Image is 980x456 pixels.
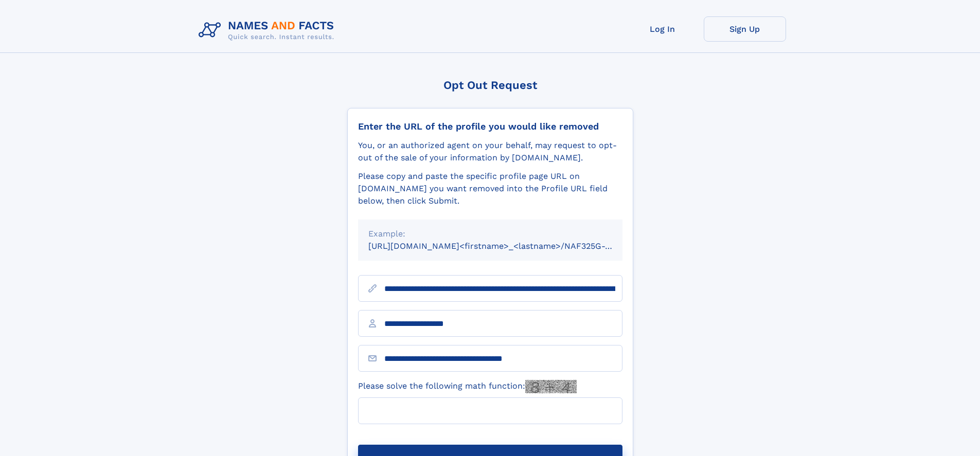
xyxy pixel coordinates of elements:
[621,16,704,42] a: Log In
[194,16,343,44] img: Logo Names and Facts
[358,121,622,132] div: Enter the URL of the profile you would like removed
[704,16,786,42] a: Sign Up
[368,228,612,240] div: Example:
[368,241,642,251] small: [URL][DOMAIN_NAME]<firstname>_<lastname>/NAF325G-xxxxxxxx
[347,79,633,92] div: Opt Out Request
[358,170,622,207] div: Please copy and paste the specific profile page URL on [DOMAIN_NAME] you want removed into the Pr...
[358,380,577,393] label: Please solve the following math function:
[358,139,622,164] div: You, or an authorized agent on your behalf, may request to opt-out of the sale of your informatio...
